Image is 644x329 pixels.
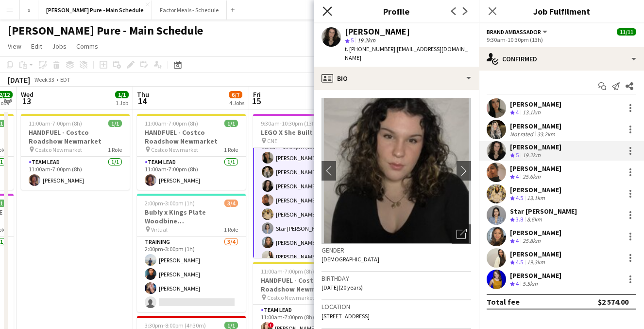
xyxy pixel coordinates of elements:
div: EDT [60,76,70,83]
h3: Birthday [322,274,471,283]
div: 8.6km [525,216,544,224]
span: 5 [516,151,519,159]
a: View [4,40,25,53]
span: ! [268,322,274,328]
a: Jobs [48,40,70,53]
span: 11:00am-7:00pm (8h) [29,120,82,127]
div: [PERSON_NAME] [510,122,561,130]
span: 1/1 [115,91,129,98]
button: Factor Meals - Schedule [152,0,227,19]
span: 1/1 [108,120,122,127]
span: Costco Newmarket [35,146,82,153]
div: [PERSON_NAME] [345,27,410,36]
span: 4.5 [516,194,523,201]
h3: LEGO X She Built That @ CNE [253,128,362,137]
div: [PERSON_NAME] [510,185,561,194]
span: 1 Role [108,146,122,153]
span: 9:30am-10:30pm (13h) [261,120,317,127]
span: 4 [516,280,519,287]
div: 9:30am-10:30pm (13h) [487,36,636,43]
div: Confirmed [479,47,644,71]
div: 25.6km [521,173,542,181]
app-card-role: Brand Ambassador9/99:30am-10:30pm (13h)[PERSON_NAME][PERSON_NAME][PERSON_NAME][PERSON_NAME][PERSO... [253,133,362,281]
span: 6/7 [229,91,242,98]
div: 19.2km [521,151,542,160]
div: Total fee [487,297,520,307]
div: 11:00am-7:00pm (8h)1/1HANDFUEL - Costco Roadshow Newmarket Costco Newmarket1 RoleTeam Lead1/111:0... [21,114,130,190]
span: Wed [21,90,34,99]
app-job-card: 2:00pm-3:00pm (1h)3/4Bubly x Kings Plate Woodbine [GEOGRAPHIC_DATA] Virtual1 RoleTraining3/42:00p... [137,194,246,312]
span: Comms [76,42,98,51]
span: 3.8 [516,216,523,223]
div: [PERSON_NAME] [510,228,561,237]
span: 1 Role [224,146,238,153]
span: [DEMOGRAPHIC_DATA] [322,256,379,263]
div: [PERSON_NAME] [510,250,561,258]
div: 5.5km [521,280,540,288]
h3: Location [322,302,471,311]
app-job-card: 11:00am-7:00pm (8h)1/1HANDFUEL - Costco Roadshow Newmarket Costco Newmarket1 RoleTeam Lead1/111:0... [137,114,246,190]
span: CNE [267,137,277,145]
span: 4.5 [516,258,523,266]
div: $2 574.00 [598,297,628,307]
div: 13.1km [521,109,542,117]
span: 11/11 [617,28,636,36]
span: Edit [31,42,42,51]
h3: Bubly x Kings Plate Woodbine [GEOGRAPHIC_DATA] [137,208,246,225]
div: Bio [314,67,479,90]
span: 15 [252,95,261,107]
span: 14 [136,95,149,107]
span: 13 [19,95,34,107]
button: Brand Ambassador [487,28,549,36]
span: [STREET_ADDRESS] [322,312,370,320]
span: | [EMAIL_ADDRESS][DOMAIN_NAME] [345,45,468,61]
app-job-card: 9:30am-10:30pm (13h)11/11LEGO X She Built That @ CNE CNE3 Roles9:30am-12:30pm (3h)[PERSON_NAME]Br... [253,114,362,258]
span: Thu [137,90,149,99]
span: 3/4 [224,200,238,207]
div: 19.3km [525,258,547,267]
div: 1 Job [116,99,128,107]
span: t. [PHONE_NUMBER] [345,45,395,53]
div: 4 Jobs [229,99,244,107]
div: [PERSON_NAME] [510,100,561,109]
div: [PERSON_NAME] [510,143,561,151]
a: Edit [27,40,46,53]
h3: HANDFUEL - Costco Roadshow Newmarket [137,128,246,146]
span: 19.2km [356,37,377,44]
div: Star [PERSON_NAME] [510,207,577,216]
div: Not rated [510,130,535,138]
h3: HANDFUEL - Costco Roadshow Newmarket [21,128,130,146]
app-card-role: Team Lead1/111:00am-7:00pm (8h)[PERSON_NAME] [21,157,130,190]
span: Jobs [52,42,67,51]
span: 4 [516,237,519,244]
div: 13.1km [525,194,547,202]
div: [PERSON_NAME] [510,271,561,280]
a: Comms [72,40,102,53]
span: Virtual [151,226,168,233]
span: Fri [253,90,261,99]
span: 3:30pm-8:00pm (4h30m) [145,322,206,329]
div: 25.8km [521,237,542,245]
button: x [20,0,38,19]
h3: Gender [322,246,471,255]
span: View [8,42,21,51]
span: 4 [516,173,519,180]
h3: Profile [314,5,479,18]
span: Costco Newmarket [151,146,198,153]
span: 1 Role [224,226,238,233]
app-card-role: Team Lead1/111:00am-7:00pm (8h)[PERSON_NAME] [137,157,246,190]
span: [DATE] (20 years) [322,284,363,291]
h3: HANDFUEL - Costco Roadshow Newmarket [253,276,362,293]
span: 1/1 [224,322,238,329]
span: 2:00pm-3:00pm (1h) [145,200,195,207]
div: [PERSON_NAME] [510,164,561,173]
span: 4 [516,109,519,116]
span: Week 33 [32,76,56,83]
button: [PERSON_NAME] Pure - Main Schedule [38,0,152,19]
app-card-role: Training3/42:00pm-3:00pm (1h)[PERSON_NAME][PERSON_NAME][PERSON_NAME] [137,237,246,312]
span: 5 [351,37,354,44]
h1: [PERSON_NAME] Pure - Main Schedule [8,23,203,38]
